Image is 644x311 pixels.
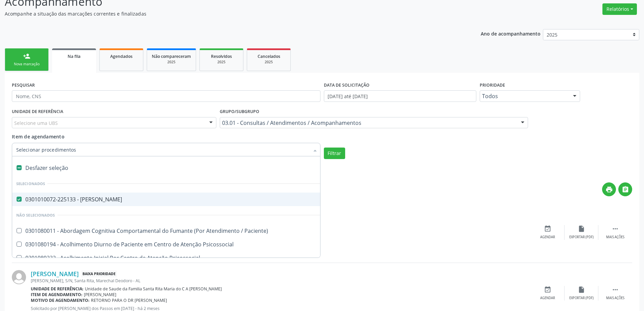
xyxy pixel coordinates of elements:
div: Agendar [540,296,555,301]
span: Cancelados [258,53,280,59]
div: 2025 [205,60,238,65]
div: person_add [23,52,30,60]
div: Mais ações [606,235,624,240]
a: [PERSON_NAME] [31,270,79,277]
i:  [612,286,619,293]
i: event_available [544,225,551,232]
label: Prioridade [480,80,505,90]
label: Grupo/Subgrupo [220,107,259,117]
button: print [602,182,616,196]
input: Selecione um intervalo [324,90,476,102]
p: Ano de acompanhamento [481,29,541,38]
p: Acompanhe a situação das marcações correntes e finalizadas [5,10,449,17]
div: Nova marcação [10,62,44,67]
button:  [618,182,632,196]
div: 2025 [252,60,286,65]
span: 03.01 - Consultas / Atendimentos / Acompanhamentos [222,119,515,126]
span: Todos [482,93,566,99]
label: PESQUISAR [12,80,35,90]
div: [PERSON_NAME], S/N, Santa Rita, Marechal Deodoro - AL [31,278,531,284]
span: Não compareceram [152,53,191,59]
div: Mais ações [606,296,624,301]
b: Item de agendamento: [31,292,82,297]
i: event_available [544,286,551,293]
div: Agendar [540,235,555,240]
b: Motivo de agendamento: [31,297,90,303]
span: Resolvidos [211,53,232,59]
i: insert_drive_file [578,286,585,293]
img: img [12,270,26,284]
span: Unidade de Saude da Familia Santa Rita Maria do C A [PERSON_NAME] [85,286,222,292]
i: print [605,186,613,193]
div: Exportar (PDF) [569,296,594,301]
button: Filtrar [324,148,345,159]
i: insert_drive_file [578,225,585,232]
label: DATA DE SOLICITAÇÃO [324,80,369,90]
span: Selecione uma UBS [14,119,58,127]
i:  [622,186,629,193]
label: UNIDADE DE REFERÊNCIA [12,107,63,117]
span: Baixa Prioridade [81,270,117,277]
input: Nome, CNS [12,90,320,102]
i:  [612,225,619,232]
span: Item de agendamento [12,133,65,140]
span: [PERSON_NAME] [84,292,116,297]
span: RETORNO PARA O DR [PERSON_NAME] [91,297,167,303]
div: 2025 [152,60,191,65]
b: Unidade de referência: [31,286,84,292]
span: Agendados [110,53,133,59]
div: Exportar (PDF) [569,235,594,240]
input: Selecionar procedimentos [16,143,309,156]
span: Na fila [68,53,80,59]
button: Relatórios [602,3,637,15]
